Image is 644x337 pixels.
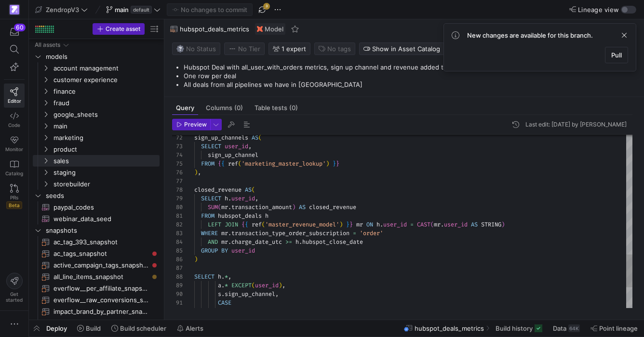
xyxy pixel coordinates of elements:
[549,320,584,337] button: Data64K
[46,225,158,236] span: snapshots
[172,133,183,142] div: 72
[218,290,221,298] span: s
[353,229,356,237] span: =
[221,229,228,237] span: mr
[586,320,642,337] button: Point lineage
[33,3,90,16] button: ZendropV3
[568,324,580,332] div: 64K
[349,221,353,228] span: }
[292,308,299,315] span: IS
[5,146,23,152] span: Monitor
[54,283,148,294] span: everflow__per_affiliate_snapshot​​​​​​​
[172,229,183,238] div: 83
[33,294,160,306] div: Press SPACE to select this row.
[172,272,183,281] div: 88
[501,221,505,228] span: )
[33,306,160,317] a: impact_brand_by_partner_snapshot​​​​​​​
[33,85,160,97] div: Press SPACE to select this row.
[33,39,160,51] div: Press SPACE to select this row.
[201,247,218,254] span: GROUP
[172,281,183,290] div: 89
[553,324,566,332] span: Data
[201,195,221,202] span: SELECT
[201,212,215,220] span: FROM
[255,281,279,289] span: user_id
[35,42,60,48] div: All assets
[4,84,25,108] a: Editor
[360,229,383,237] span: 'order'
[252,221,262,228] span: ref
[221,203,228,211] span: mr
[430,221,434,228] span: (
[372,45,440,53] span: Show in Asset Catalog
[599,324,638,332] span: Point lineage
[225,221,238,228] span: JOIN
[231,247,255,254] span: user_id
[46,51,158,62] span: models
[4,108,25,132] a: Code
[231,229,349,237] span: transaction_type_order_subscription
[172,298,183,307] div: 91
[208,221,221,228] span: LEFT
[33,248,160,259] a: ac_tags_snapshot​​​​​​​
[295,238,299,246] span: h
[302,238,363,246] span: hubspot_close_date
[417,221,430,228] span: CAST
[238,160,241,168] span: (
[231,281,252,289] span: EXCEPT
[221,308,235,315] span: WHEN
[218,281,221,289] span: a
[33,51,160,62] div: Press SPACE to select this row.
[186,324,203,332] span: Alerts
[176,45,184,53] img: No status
[4,132,25,156] a: Monitor
[4,156,25,180] a: Catalog
[356,221,363,228] span: mr
[33,109,160,120] div: Press SPACE to select this row.
[316,308,329,315] span: NULL
[172,194,183,203] div: 79
[54,271,148,282] span: all_line_items_snapshot​​​​​​​
[208,151,258,159] span: sign_up_channel
[54,260,148,271] span: active_campaign_tags_snapshot​​​​​​​
[172,255,183,264] div: 86
[6,291,23,303] span: Get started
[194,134,248,141] span: sign_up_channels
[33,213,160,225] div: Press SPACE to select this row.
[33,317,160,329] div: Press SPACE to select this row.
[46,190,158,201] span: seeds
[225,195,228,202] span: h
[228,160,238,168] span: ref
[339,221,343,228] span: )
[54,202,148,213] span: paypal_codes​​​​​​
[366,221,373,228] span: ON
[234,105,243,111] span: (0)
[208,203,218,211] span: SUM
[218,160,221,168] span: {
[252,281,255,289] span: (
[333,160,336,168] span: }
[299,203,306,211] span: AS
[54,98,158,109] span: fraud
[221,281,225,289] span: .
[241,308,245,315] span: .
[4,1,25,18] a: https://storage.googleapis.com/y42-prod-data-exchange/images/qZXOSqkTtPuVcXVzF40oUlM07HVTwZXfPK0U...
[33,317,160,329] a: shopify_relationship_snapshot​​​​​​​
[198,168,201,176] span: ,
[496,324,533,332] span: Build history
[248,142,252,150] span: ,
[5,170,23,176] span: Catalog
[33,143,160,155] div: Press SPACE to select this row.
[172,290,183,298] div: 90
[359,42,444,55] button: Show in Asset Catalog
[252,186,255,194] span: (
[257,26,263,32] img: undefined
[376,221,380,228] span: h
[33,248,160,259] div: Press SPACE to select this row.
[33,282,160,294] a: everflow__per_affiliate_snapshot​​​​​​​
[314,42,355,55] button: No tags
[611,51,622,59] span: Pull
[54,144,158,155] span: product
[54,318,148,329] span: shopify_relationship_snapshot​​​​​​​
[225,290,275,298] span: sign_up_channel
